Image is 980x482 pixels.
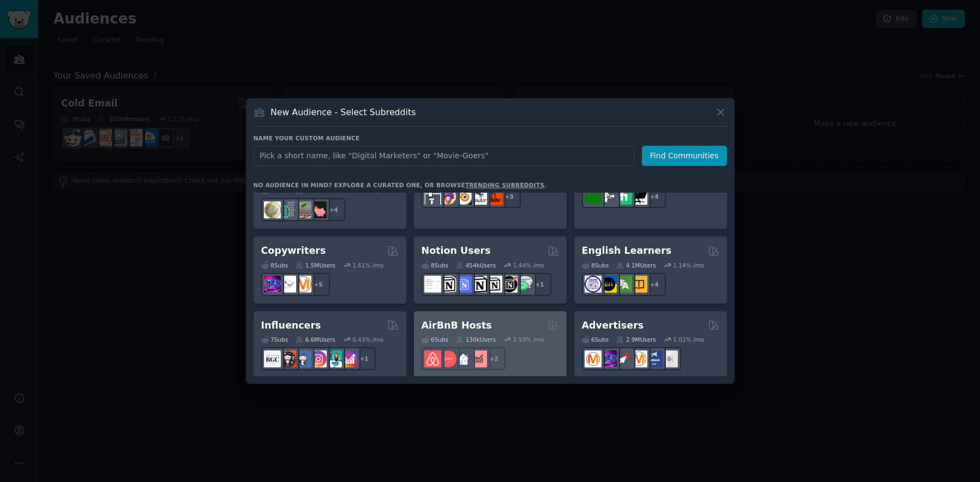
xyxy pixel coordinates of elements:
[261,336,288,343] div: 7 Sub s
[513,336,544,343] div: 2.93 % /mo
[582,319,644,332] h2: Advertisers
[615,350,632,367] img: PPC
[424,350,441,367] img: airbnb_hosts
[270,106,416,118] h3: New Audience - Select Subreddits
[585,350,602,367] img: marketing
[585,276,602,293] img: languagelearning
[455,188,472,205] img: blender
[440,188,456,205] img: 3Dmodeling
[600,188,617,205] img: freelance_forhire
[483,347,506,370] div: + 2
[296,336,335,343] div: 6.6M Users
[296,261,335,269] div: 1.5M Users
[422,244,491,258] h2: Notion Users
[470,188,487,205] img: ender3
[294,276,311,293] img: content_marketing
[279,350,296,367] img: socialmedia
[642,146,727,166] button: Find Communities
[513,261,544,269] div: 1.44 % /mo
[264,276,281,293] img: SEO
[424,188,441,205] img: 3Dprinting
[455,350,472,367] img: rentalproperties
[254,181,547,189] div: No audience in mind? Explore a curated one, or browse .
[340,350,357,367] img: InstagramGrowthTips
[470,350,487,367] img: AirBnBInvesting
[643,185,666,208] div: + 4
[264,201,281,218] img: UKPersonalFinance
[310,201,327,218] img: fatFIRE
[456,261,496,269] div: 454k Users
[456,336,496,343] div: 130k Users
[516,276,533,293] img: NotionPromote
[310,350,327,367] img: InstagramMarketing
[615,276,632,293] img: language_exchange
[485,276,502,293] img: AskNotion
[294,201,311,218] img: Fire
[646,350,663,367] img: FacebookAds
[673,261,704,269] div: 1.14 % /mo
[322,198,345,221] div: + 4
[465,182,544,188] a: trending subreddits
[261,244,326,258] h2: Copywriters
[582,261,609,269] div: 8 Sub s
[424,276,441,293] img: Notiontemplates
[422,261,449,269] div: 8 Sub s
[440,350,456,367] img: AirBnBHosts
[661,350,678,367] img: googleads
[279,276,296,293] img: KeepWriting
[352,336,383,343] div: 0.43 % /mo
[600,276,617,293] img: EnglishLearning
[422,319,492,332] h2: AirBnB Hosts
[294,350,311,367] img: Instagram
[264,350,281,367] img: BeautyGuruChatter
[325,350,342,367] img: influencermarketing
[630,350,647,367] img: advertising
[600,350,617,367] img: SEO
[440,276,456,293] img: notioncreations
[470,276,487,293] img: NotionGeeks
[352,261,383,269] div: 1.61 % /mo
[582,336,609,343] div: 6 Sub s
[630,276,647,293] img: LearnEnglishOnReddit
[585,188,602,205] img: forhire
[261,261,288,269] div: 8 Sub s
[582,244,672,258] h2: English Learners
[254,146,634,166] input: Pick a short name, like "Digital Marketers" or "Movie-Goers"
[455,276,472,293] img: FreeNotionTemplates
[630,188,647,205] img: Freelancers
[616,261,656,269] div: 4.1M Users
[616,336,656,343] div: 2.9M Users
[528,273,551,296] div: + 1
[673,336,704,343] div: 1.02 % /mo
[261,319,321,332] h2: Influencers
[615,188,632,205] img: Fiverr
[422,336,449,343] div: 6 Sub s
[307,273,330,296] div: + 5
[498,185,521,208] div: + 3
[353,347,376,370] div: + 1
[501,276,518,293] img: BestNotionTemplates
[279,201,296,218] img: FinancialPlanning
[643,273,666,296] div: + 4
[254,134,727,142] h3: Name your custom audience
[485,188,502,205] img: FixMyPrint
